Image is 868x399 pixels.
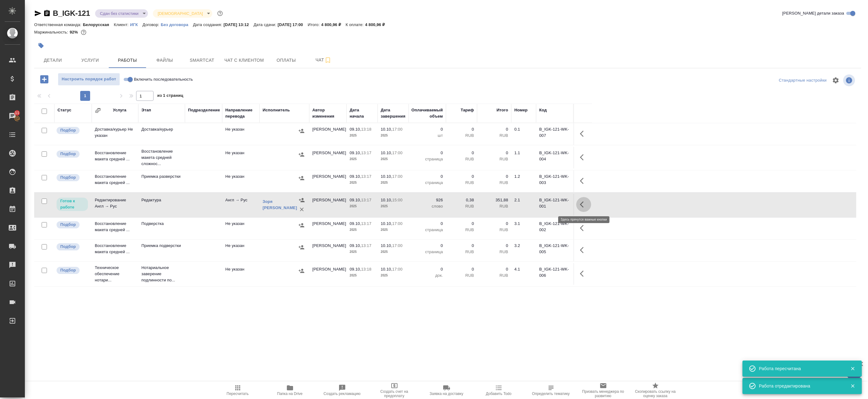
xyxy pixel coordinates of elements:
[56,126,89,135] div: Можно подбирать исполнителей
[141,148,182,167] p: Восстановление макета средней сложнос...
[187,56,217,64] span: Smartcat
[297,243,306,252] button: Назначить
[759,365,841,372] div: Работа пересчитана
[411,107,443,119] div: Оплачиваемый объем
[449,150,474,156] p: 0
[480,272,508,279] p: RUB
[449,272,474,279] p: RUB
[57,107,71,113] div: Статус
[70,30,79,34] p: 92%
[473,382,525,399] button: Добавить Todo
[525,382,577,399] button: Определить тематику
[60,198,84,210] p: Готов к работе
[157,92,183,101] span: из 1 страниц
[449,243,474,249] p: 0
[92,262,138,286] td: Техническое обеспечение нотари...
[497,107,508,113] div: Итого
[34,22,83,27] p: Ответственная команда:
[114,22,130,27] p: Клиент:
[361,267,371,271] p: 13:18
[449,203,474,209] p: RUB
[227,392,249,396] span: Пересчитать
[480,243,508,249] p: 0
[308,22,321,27] p: Итого:
[449,249,474,255] p: RUB
[392,198,402,202] p: 15:00
[60,244,76,250] p: Подбор
[312,107,343,119] div: Автор изменения
[576,150,591,165] button: Здесь прячутся важные кнопки
[392,267,402,271] p: 17:00
[480,266,508,272] p: 0
[539,107,547,113] div: Код
[412,180,443,186] p: страница
[480,197,508,203] p: 351,88
[846,366,859,371] button: Закрыть
[141,197,182,203] p: Редактура
[577,382,629,399] button: Призвать менеджера по развитию
[480,180,508,186] p: RUB
[56,150,89,158] div: Можно подбирать исполнителей
[263,107,290,113] div: Исполнитель
[297,173,306,183] button: Назначить
[141,243,182,249] p: Приемка подверстки
[277,392,303,396] span: Папка на Drive
[514,173,533,180] div: 1.2
[56,173,89,182] div: Можно подбирать исполнителей
[350,221,361,226] p: 09.10,
[130,22,142,27] p: ИГК
[80,28,88,36] button: 335.54 RUB;
[297,150,306,159] button: Назначить
[309,263,347,285] td: [PERSON_NAME]
[412,132,443,139] p: шт
[381,267,392,271] p: 10.10,
[536,194,573,216] td: B_IGK-121-WK-001
[350,243,361,248] p: 09.10,
[113,107,126,113] div: Услуга
[420,382,473,399] button: Заявка на доставку
[536,263,573,285] td: B_IGK-121-WK-006
[514,221,533,227] div: 3.1
[381,156,406,162] p: 2025
[576,126,591,141] button: Здесь прячутся важные кнопки
[361,127,371,132] p: 13:18
[216,9,224,17] button: Доп статусы указывают на важность/срочность заказа
[264,382,316,399] button: Папка на Drive
[58,73,120,86] button: Настроить порядок работ
[392,243,402,248] p: 17:00
[576,221,591,235] button: Здесь прячутся важные кнопки
[309,240,347,261] td: [PERSON_NAME]
[222,147,259,168] td: Не указан
[56,266,89,275] div: Можно подбирать исполнителей
[60,222,76,228] p: Подбор
[188,107,220,113] div: Подразделение
[150,56,180,64] span: Файлы
[368,382,420,399] button: Создать счет на предоплату
[381,127,392,132] p: 10.10,
[278,22,308,27] p: [DATE] 17:00
[34,39,48,52] button: Добавить тэг
[350,249,374,255] p: 2025
[130,22,142,27] a: ИГК
[350,267,361,271] p: 09.10,
[576,243,591,258] button: Здесь прячутся важные кнопки
[34,30,70,34] p: Маржинальность:
[449,227,474,233] p: RUB
[372,389,417,398] span: Создать счет на предоплату
[449,180,474,186] p: RUB
[56,221,89,229] div: Можно подбирать исполнителей
[449,197,474,203] p: 0,38
[381,203,406,209] p: 2025
[381,198,392,202] p: 10.10,
[141,221,182,227] p: Подверстка
[350,127,361,132] p: 09.10,
[461,107,474,113] div: Тариф
[536,240,573,261] td: B_IGK-121-WK-005
[222,123,259,145] td: Не указан
[350,132,374,139] p: 2025
[321,22,346,27] p: 4 800,96 ₽
[98,11,140,16] button: Сдан без статистики
[92,240,138,261] td: Восстановление макета средней ...
[361,174,371,179] p: 13:17
[92,123,138,145] td: Доставка/курьер Не указан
